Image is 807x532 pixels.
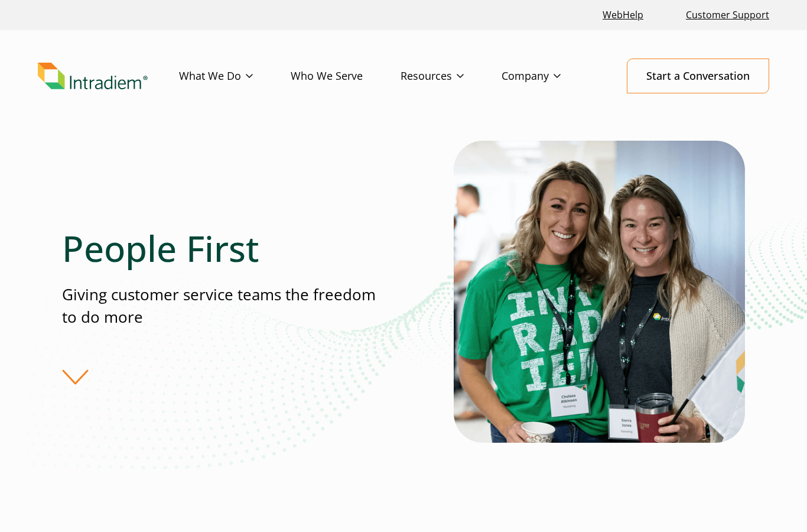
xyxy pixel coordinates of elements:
[62,227,381,270] h1: People First
[454,141,745,443] img: Two contact center partners from Intradiem smiling
[38,63,148,90] img: Intradiem
[598,2,648,28] a: Link opens in a new window
[179,59,291,93] a: What We Do
[502,59,598,93] a: Company
[401,59,502,93] a: Resources
[62,284,381,328] p: Giving customer service teams the freedom to do more
[291,59,401,93] a: Who We Serve
[681,2,774,28] a: Customer Support
[38,63,179,90] a: Link to homepage of Intradiem
[627,59,769,93] a: Start a Conversation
